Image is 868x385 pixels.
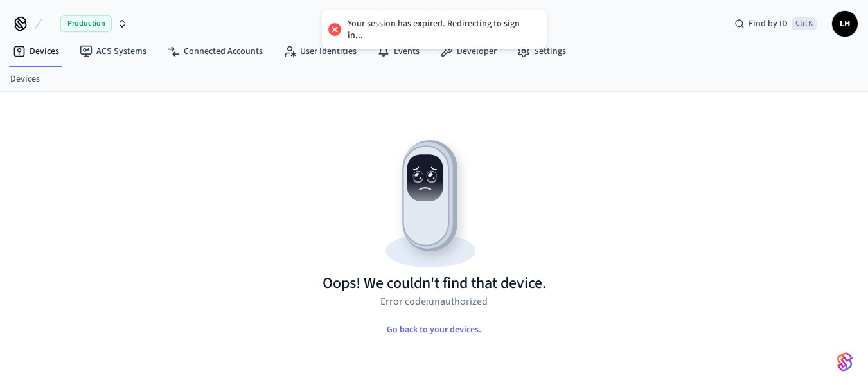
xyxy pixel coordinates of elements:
p: Error code: unauthorized [380,294,488,309]
div: Your session has expired. Redirecting to sign in... [348,18,534,41]
button: LH [832,11,858,37]
a: Devices [3,40,69,63]
a: Events [367,40,430,63]
a: Devices [10,73,40,86]
img: Resource not found [323,129,546,273]
span: Ctrl K [792,17,817,30]
a: User Identities [273,40,367,63]
div: Find by IDCtrl K [724,12,827,35]
span: Production [60,15,112,32]
a: Connected Accounts [157,40,273,63]
span: Find by ID [748,17,788,30]
img: SeamLogoGradient.69752ec5.svg [837,352,853,372]
a: ACS Systems [69,40,157,63]
a: Developer [430,40,507,63]
a: Settings [507,40,576,63]
h1: Oops! We couldn't find that device. [323,273,546,294]
span: LH [833,12,856,35]
button: Go back to your devices. [376,317,492,343]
